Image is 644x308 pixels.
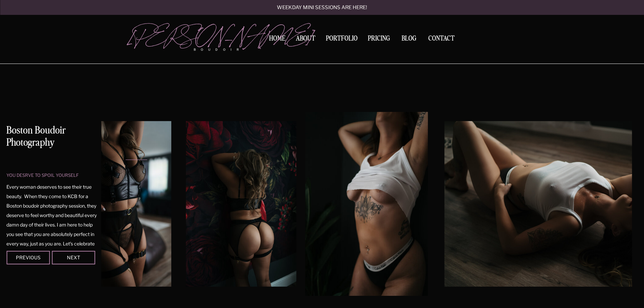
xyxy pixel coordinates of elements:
[6,172,89,178] p: you desrve to spoil yourself
[6,182,97,240] p: Every woman deserves to see their true beauty. When they come to KCB for a Boston boudoir photogr...
[399,35,420,41] a: BLOG
[53,255,94,259] div: Next
[305,112,428,296] img: Woman in wet white shirt and black Calvin Klein thong lifts her hands behind her head while being...
[366,35,392,44] a: Pricing
[259,5,385,11] a: Weekday mini sessions are here!
[128,24,250,44] a: [PERSON_NAME]
[186,121,296,287] img: Woman wearing black lingerie leaning against floral tapestry in Boston boudoir studio
[8,255,48,259] div: Previous
[324,35,360,44] a: Portfolio
[194,47,250,52] p: boudoir
[6,124,97,151] h1: Boston Boudoir Photography
[61,121,171,287] img: Woman posing in black leather lingerie against a door frame in a Boston boudoir studio
[426,35,457,42] a: Contact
